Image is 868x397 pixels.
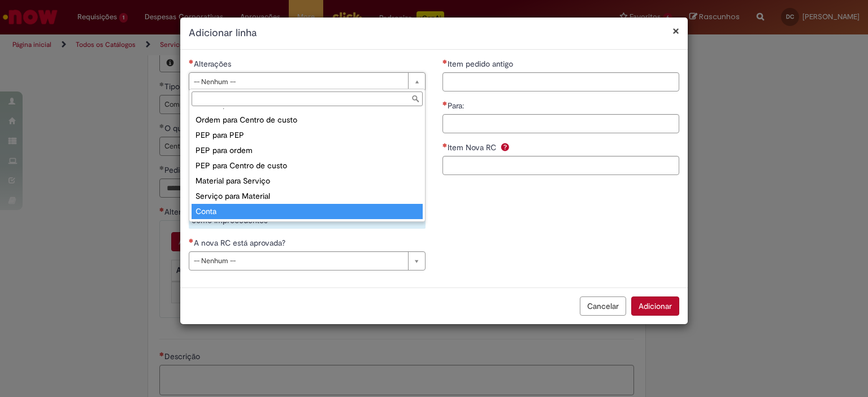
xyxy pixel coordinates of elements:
div: Serviço para Material [192,189,423,204]
ul: Alterações [189,108,425,221]
div: Ordem para Centro de custo [192,112,423,128]
div: PEP para ordem [192,143,423,158]
div: PEP para Centro de custo [192,158,423,173]
div: Conta [192,204,423,219]
div: PEP para PEP [192,128,423,143]
div: Material para Serviço [192,173,423,189]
